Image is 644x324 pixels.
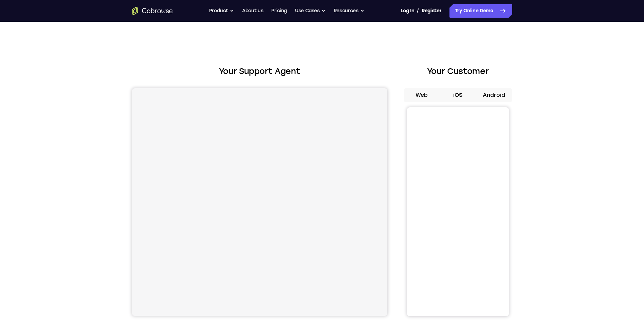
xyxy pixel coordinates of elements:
[132,65,387,77] h2: Your Support Agent
[404,88,440,102] button: Web
[404,65,512,77] h2: Your Customer
[295,4,326,18] button: Use Cases
[449,4,512,18] a: Try Online Demo
[440,88,476,102] button: iOS
[132,88,387,316] iframe: Agent
[209,4,234,18] button: Product
[476,88,512,102] button: Android
[401,4,414,18] a: Log In
[242,4,263,18] a: About us
[132,7,173,15] a: Go to the home page
[422,4,441,18] a: Register
[271,4,287,18] a: Pricing
[417,7,419,15] span: /
[334,4,364,18] button: Resources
